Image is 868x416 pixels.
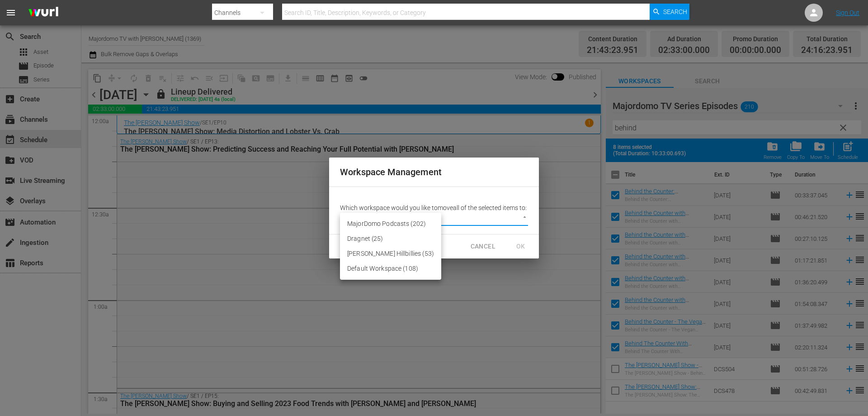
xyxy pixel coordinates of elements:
span: menu [5,7,16,18]
li: Dragnet (25) [340,231,441,246]
li: Default Workspace (108) [340,261,441,276]
span: Search [663,4,687,20]
li: [PERSON_NAME] Hillbillies (53) [340,246,441,261]
img: ans4CAIJ8jUAAAAAAAAAAAAAAAAAAAAAAAAgQb4GAAAAAAAAAAAAAAAAAAAAAAAAJMjXAAAAAAAAAAAAAAAAAAAAAAAAgAT5G... [22,2,65,24]
li: MajorDomo Podcasts (202) [340,216,441,231]
a: Sign Out [836,9,859,16]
